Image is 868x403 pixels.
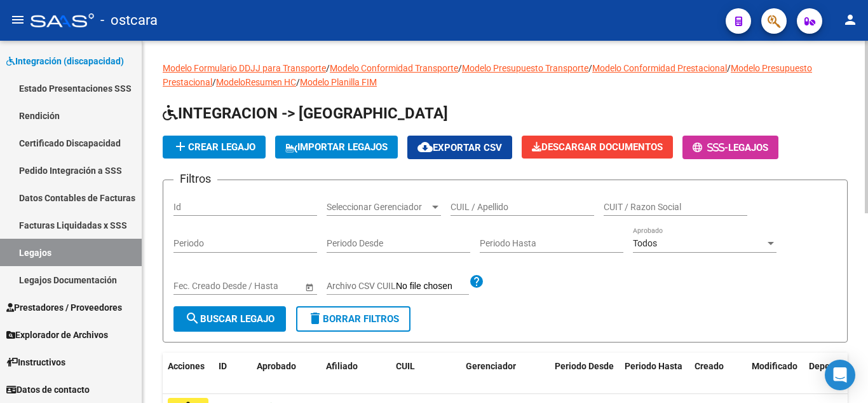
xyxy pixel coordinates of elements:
span: Archivo CSV CUIL [327,281,396,291]
span: Explorador de Archivos [6,328,108,342]
span: Descargar Documentos [532,141,663,153]
a: Modelo Formulario DDJJ para Transporte [163,63,326,73]
span: Seleccionar Gerenciador [327,202,430,213]
button: Borrar Filtros [296,306,410,332]
span: Datos de contacto [6,383,90,397]
input: Archivo CSV CUIL [396,281,469,292]
span: Modificado [752,361,797,371]
span: ID [219,361,227,371]
a: ModeloResumen HC [216,77,296,87]
span: Gerenciador [466,361,516,371]
span: Afiliado [326,361,358,371]
button: Exportar CSV [407,136,512,159]
a: Modelo Conformidad Transporte [330,63,458,73]
span: Aprobado [257,361,296,371]
span: Periodo Desde [555,361,614,371]
span: Todos [633,238,657,248]
span: CUIL [396,361,415,371]
datatable-header-cell: ID [214,353,252,395]
datatable-header-cell: Afiliado [321,353,391,395]
span: Crear Legajo [173,141,255,153]
button: Crear Legajo [163,136,266,159]
h3: Filtros [173,170,217,188]
button: Descargar Documentos [522,136,673,159]
span: Creado [695,361,724,371]
span: Acciones [168,361,205,371]
mat-icon: add [173,139,188,154]
mat-icon: cloud_download [417,139,433,155]
span: Buscar Legajo [185,313,275,325]
mat-icon: person [843,12,858,27]
mat-icon: help [469,274,484,289]
input: End date [224,281,286,292]
datatable-header-cell: Periodo Hasta [620,353,689,395]
mat-icon: delete [308,311,323,326]
input: Start date [173,281,213,292]
span: INTEGRACION -> [GEOGRAPHIC_DATA] [163,104,448,122]
span: - [693,142,728,153]
div: Open Intercom Messenger [825,360,855,390]
span: Instructivos [6,355,65,369]
span: Integración (discapacidad) [6,54,124,68]
datatable-header-cell: Modificado [747,353,804,395]
datatable-header-cell: Acciones [163,353,214,395]
span: Prestadores / Proveedores [6,300,122,315]
mat-icon: menu [10,12,25,27]
button: Buscar Legajo [173,306,286,332]
datatable-header-cell: Aprobado [252,353,302,395]
span: Exportar CSV [417,142,502,153]
a: Modelo Conformidad Prestacional [592,63,727,73]
span: Legajos [728,142,768,153]
datatable-header-cell: CUIL [391,353,461,395]
datatable-header-cell: Creado [689,353,747,395]
datatable-header-cell: Periodo Desde [550,353,620,395]
span: Borrar Filtros [308,313,399,325]
mat-icon: search [185,311,200,326]
span: Periodo Hasta [625,361,682,371]
button: Open calendar [302,280,316,293]
datatable-header-cell: Gerenciador [461,353,550,395]
span: Dependencia [809,361,862,371]
a: Modelo Presupuesto Transporte [462,63,588,73]
span: - ostcara [100,6,158,34]
button: -Legajos [682,136,778,159]
button: IMPORTAR LEGAJOS [275,136,398,159]
span: IMPORTAR LEGAJOS [285,141,388,153]
a: Modelo Planilla FIM [300,77,377,87]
